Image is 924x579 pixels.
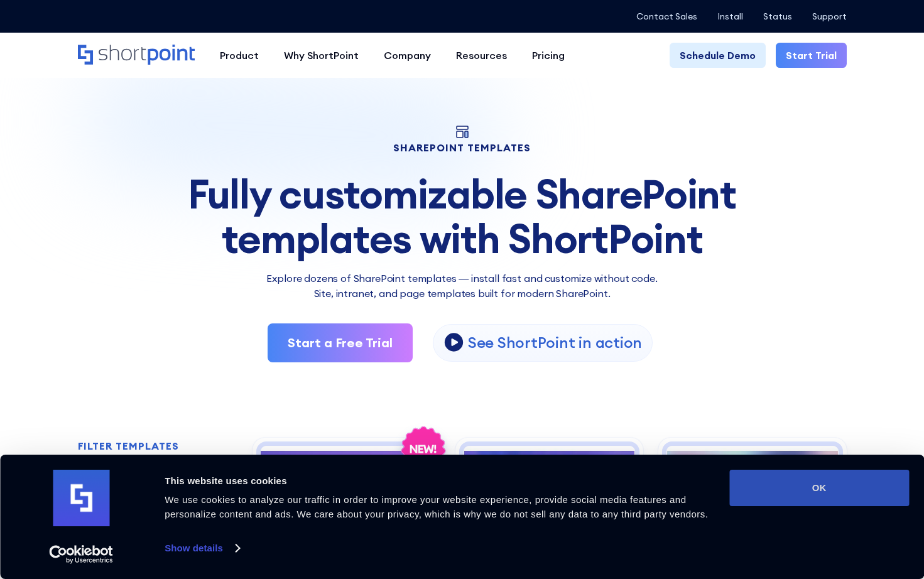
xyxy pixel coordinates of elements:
a: Support [812,11,847,21]
img: Enterprise 1 – SharePoint Homepage Design: Modern intranet homepage for news, documents, and events. [261,446,432,575]
div: Why ShortPoint [284,48,359,63]
a: open lightbox [433,324,653,362]
p: See ShortPoint in action [468,333,642,352]
p: Explore dozens of SharePoint templates — install fast and customize without code. Site, intranet,... [78,271,847,301]
a: Schedule Demo [670,43,766,68]
a: Company [371,43,443,68]
img: logo [53,470,109,526]
button: OK [729,470,909,506]
a: Show details [165,539,239,558]
a: Install [717,11,743,21]
a: Pricing [519,43,577,68]
a: Start a Free Trial [268,323,413,362]
div: Product [220,48,259,63]
a: Start Trial [776,43,847,68]
span: We use cookies to analyze our traffic in order to improve your website experience, provide social... [165,494,708,519]
h1: SHAREPOINT TEMPLATES [78,143,847,152]
a: Usercentrics Cookiebot - opens in a new window [26,545,136,564]
img: HR 1 – Human Resources Template: Centralize tools, policies, training, engagement, and news. [464,446,635,575]
a: Home [78,45,195,66]
img: HR 2 - HR Intranet Portal: Central HR hub for search, announcements, events, learning. [666,446,838,575]
a: Why ShortPoint [271,43,371,68]
div: Fully customizable SharePoint templates with ShortPoint [78,172,847,261]
div: Resources [456,48,507,63]
a: Resources [443,43,519,68]
h2: FILTER TEMPLATES [78,441,179,452]
div: Company [384,48,431,63]
a: Contact Sales [636,11,697,21]
a: Product [207,43,271,68]
div: Pricing [532,48,565,63]
div: This website uses cookies [165,473,715,489]
a: Status [763,11,792,21]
